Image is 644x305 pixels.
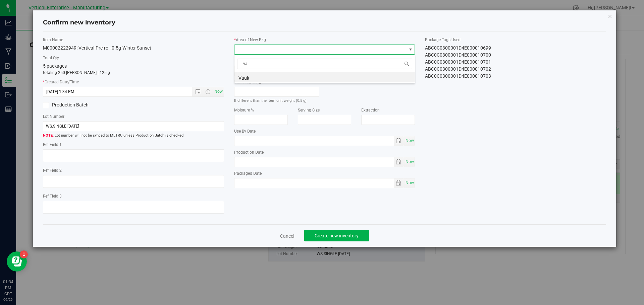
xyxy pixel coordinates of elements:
[234,98,307,103] small: If different than the item unit weight (0.5 g)
[304,230,369,241] button: Create new inventory
[425,73,606,80] div: ABC0C0300001D4E000010703
[43,113,224,120] label: Lot Number
[404,136,415,146] span: select
[234,149,415,155] label: Production Date
[213,87,224,96] span: Set Current date
[20,250,28,258] iframe: Resource center unread badge
[425,66,606,73] div: ABC0C0300001D4E000010702
[425,59,606,66] div: ABC0C0300001D4E000010701
[43,142,224,148] label: Ref Field 1
[404,157,415,167] span: Set Current date
[43,55,224,61] label: Total Qty
[234,107,288,113] label: Moisture %
[43,45,224,52] div: M00002222949: Vertical-Pre-roll-0.5g-Winter Sunset
[43,193,224,199] label: Ref Field 3
[234,37,415,43] label: Area of New Pkg
[43,70,224,76] p: totaling 250 [PERSON_NAME] | 125 g
[425,52,606,59] div: ABC0C0300001D4E000010700
[298,107,352,113] label: Serving Size
[43,37,224,43] label: Item Name
[43,101,128,108] label: Production Batch
[43,133,224,139] span: Lot number will not be synced to METRC unless Production Batch is checked
[394,157,404,167] span: select
[43,167,224,173] label: Ref Field 2
[394,136,404,146] span: select
[43,18,115,27] h4: Confirm new inventory
[7,251,27,272] iframe: Resource center
[404,136,415,146] span: Set Current date
[404,157,415,167] span: select
[425,45,606,52] div: ABC0C0300001D4E000010699
[404,178,415,188] span: select
[425,37,606,43] label: Package Tags Used
[192,89,204,94] span: Open the date view
[404,178,415,188] span: Set Current date
[234,170,415,176] label: Packaged Date
[202,89,213,94] span: Open the time view
[280,233,294,239] a: Cancel
[394,178,404,188] span: select
[315,233,359,238] span: Create new inventory
[43,63,67,69] span: 5 packages
[361,107,415,113] label: Extraction
[43,79,224,85] label: Created Date/Time
[234,128,415,134] label: Use By Date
